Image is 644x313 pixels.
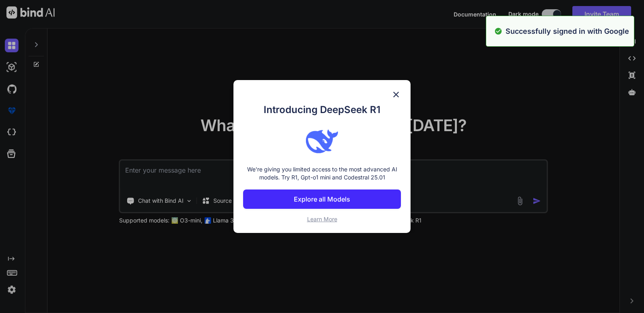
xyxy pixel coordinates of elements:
button: Explore all Models [243,189,401,209]
p: We're giving you limited access to the most advanced AI models. Try R1, Gpt-o1 mini and Codestral... [243,165,401,181]
img: close [391,90,401,99]
p: Explore all Models [294,194,350,204]
p: Successfully signed in with Google [506,26,629,37]
img: bind logo [306,125,338,157]
h1: Introducing DeepSeek R1 [243,103,401,117]
img: alert [494,26,502,37]
span: Learn More [307,216,337,222]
